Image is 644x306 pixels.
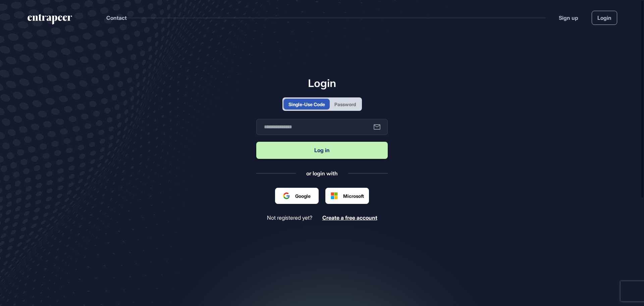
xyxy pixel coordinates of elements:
div: Single-Use Code [288,101,325,108]
a: Sign up [559,14,578,22]
a: entrapeer-logo [27,14,73,27]
div: Password [334,101,356,108]
span: Microsoft [343,192,364,200]
a: Create a free account [322,215,377,221]
div: or login with [306,170,338,177]
span: Not registered yet? [267,215,312,221]
span: Create a free account [322,214,377,221]
button: Log in [256,142,388,159]
h1: Login [256,77,388,89]
a: Login [592,11,617,25]
button: Contact [106,13,127,22]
